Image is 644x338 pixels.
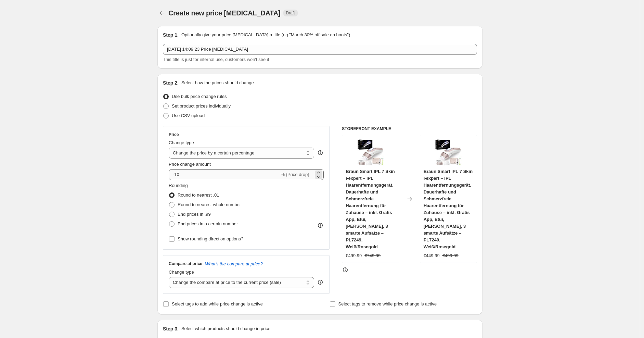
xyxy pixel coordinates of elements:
span: Rounding [169,183,188,188]
h2: Step 3. [163,325,179,332]
div: €449.99 [424,252,440,259]
span: Change type [169,270,194,275]
strike: €499.99 [442,252,459,259]
span: Round to nearest .01 [178,192,219,198]
h6: STOREFRONT EXAMPLE [342,126,477,132]
span: Use bulk price change rules [172,94,227,99]
span: Round to nearest whole number [178,202,241,207]
p: Optionally give your price [MEDICAL_DATA] a title (eg "March 30% off sale on boots") [181,32,350,38]
span: Price change amount [169,162,211,167]
img: 71FZasCW7eL_80x.jpg [435,139,462,166]
h3: Price [169,132,179,137]
span: Change type [169,140,194,145]
span: Create new price [MEDICAL_DATA] [168,9,281,17]
h2: Step 2. [163,79,179,86]
div: €499.99 [346,252,362,259]
div: help [317,149,324,156]
p: Select how the prices should change [181,79,254,86]
span: Set product prices individually [172,103,231,109]
p: Select which products should change in price [181,325,270,332]
span: % (Price drop) [281,172,309,177]
span: Show rounding direction options? [178,236,243,241]
div: help [317,279,324,286]
span: Braun Smart IPL 7 Skin i·expert – IPL Haarentfernungsgerät, Dauerhafte und Schmerzfreie Haarentfe... [346,169,395,249]
button: What's the compare at price? [205,261,263,266]
input: 30% off holiday sale [163,44,477,55]
span: End prices in .99 [178,212,211,217]
span: Draft [286,10,295,16]
span: Braun Smart IPL 7 Skin i·expert – IPL Haarentfernungsgerät, Dauerhafte und Schmerzfreie Haarentfe... [424,169,473,249]
strike: €749.99 [364,252,381,259]
h2: Step 1. [163,32,179,38]
button: Price change jobs [157,8,167,18]
span: Select tags to remove while price change is active [338,301,437,306]
input: -15 [169,169,279,180]
span: Select tags to add while price change is active [172,301,263,306]
span: End prices in a certain number [178,221,238,226]
span: Use CSV upload [172,113,205,118]
span: This title is just for internal use, customers won't see it [163,57,269,62]
h3: Compare at price [169,261,202,266]
img: 71FZasCW7eL_80x.jpg [357,139,384,166]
